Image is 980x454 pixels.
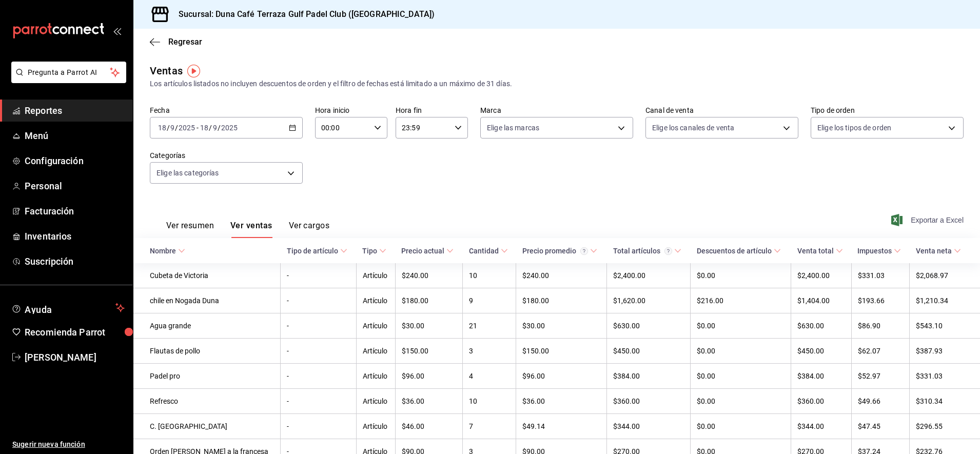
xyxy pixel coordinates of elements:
td: $46.00 [395,414,462,439]
td: $0.00 [691,389,791,414]
td: $240.00 [516,263,607,288]
td: Padel pro [133,364,281,389]
span: Recomienda Parrot [25,325,125,339]
td: $0.00 [691,414,791,439]
span: Venta total [797,247,843,255]
span: Configuración [25,154,125,168]
td: $150.00 [516,339,607,364]
td: 9 [463,288,516,313]
span: Sugerir nueva función [12,439,125,450]
div: Tipo de artículo [287,247,338,255]
div: Tipo [362,247,377,255]
div: Venta total [797,247,834,255]
input: -- [170,124,175,132]
td: $193.66 [851,288,909,313]
td: $360.00 [791,389,852,414]
td: $180.00 [395,288,462,313]
div: Precio promedio [522,247,588,255]
svg: Precio promedio = Total artículos / cantidad [580,247,588,255]
td: chile en Nogada Duna [133,288,281,313]
td: $36.00 [395,389,462,414]
span: [PERSON_NAME] [25,350,125,364]
td: 10 [463,389,516,414]
input: -- [200,124,209,132]
td: $2,400.00 [791,263,852,288]
td: $180.00 [516,288,607,313]
span: Elige los tipos de orden [817,123,891,133]
button: Pregunta a Parrot AI [11,62,126,83]
span: Exportar a Excel [893,214,964,226]
td: $30.00 [516,313,607,339]
td: $344.00 [607,414,691,439]
td: $0.00 [691,313,791,339]
label: Hora fin [396,107,468,114]
div: Precio actual [401,247,444,255]
td: 21 [463,313,516,339]
span: Menú [25,129,125,143]
span: Descuentos de artículo [697,247,781,255]
td: $96.00 [516,364,607,389]
td: $96.00 [395,364,462,389]
label: Fecha [150,107,303,114]
span: Reportes [25,104,125,117]
td: $450.00 [607,339,691,364]
div: Impuestos [857,247,892,255]
td: $630.00 [607,313,691,339]
button: Ver resumen [166,221,214,238]
td: $1,404.00 [791,288,852,313]
td: Artículo [356,288,395,313]
td: - [281,339,357,364]
span: Ayuda [25,302,111,314]
td: $240.00 [395,263,462,288]
label: Hora inicio [315,107,387,114]
td: $49.14 [516,414,607,439]
td: $52.97 [851,364,909,389]
td: $49.66 [851,389,909,414]
td: $216.00 [691,288,791,313]
td: $47.45 [851,414,909,439]
td: $331.03 [910,364,980,389]
td: - [281,389,357,414]
span: Tipo [362,247,386,255]
span: / [167,124,170,132]
div: Ventas [150,63,183,78]
h3: Sucursal: Duna Café Terraza Gulf Padel Club ([GEOGRAPHIC_DATA]) [170,8,435,21]
td: $344.00 [791,414,852,439]
td: $2,400.00 [607,263,691,288]
td: $450.00 [791,339,852,364]
td: $384.00 [791,364,852,389]
td: - [281,288,357,313]
td: Artículo [356,414,395,439]
span: - [197,124,199,132]
span: Cantidad [469,247,508,255]
td: $1,210.34 [910,288,980,313]
td: 4 [463,364,516,389]
td: 3 [463,339,516,364]
td: $0.00 [691,263,791,288]
div: Nombre [150,247,176,255]
label: Canal de venta [645,107,798,114]
label: Tipo de orden [811,107,964,114]
td: $0.00 [691,339,791,364]
td: Artículo [356,364,395,389]
td: Refresco [133,389,281,414]
td: $62.07 [851,339,909,364]
a: Pregunta a Parrot AI [7,74,126,85]
input: ---- [178,124,195,132]
span: Nombre [150,247,185,255]
input: -- [212,124,218,132]
span: Inventarios [25,229,125,243]
td: $630.00 [791,313,852,339]
td: Agua grande [133,313,281,339]
span: Precio actual [401,247,454,255]
td: - [281,414,357,439]
td: $360.00 [607,389,691,414]
div: navigation tabs [166,221,329,238]
div: Los artículos listados no incluyen descuentos de orden y el filtro de fechas está limitado a un m... [150,78,964,89]
span: Precio promedio [522,247,597,255]
td: $331.03 [851,263,909,288]
td: Cubeta de Victoria [133,263,281,288]
span: Pregunta a Parrot AI [28,67,110,78]
img: Tooltip marker [187,65,200,77]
